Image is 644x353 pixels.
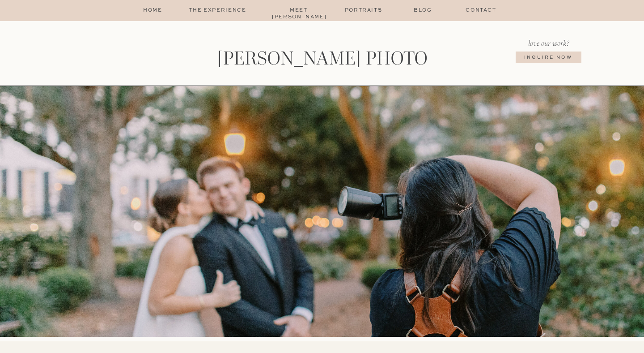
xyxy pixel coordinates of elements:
[510,54,587,69] a: Inquire NOw
[459,7,503,14] a: Contact
[401,7,445,14] a: Blog
[272,7,326,14] a: Meet [PERSON_NAME]
[342,7,385,14] a: Portraits
[199,49,445,70] a: [PERSON_NAME] Photo
[142,7,164,14] a: home
[518,37,579,48] p: love our work?
[180,7,255,14] a: The Experience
